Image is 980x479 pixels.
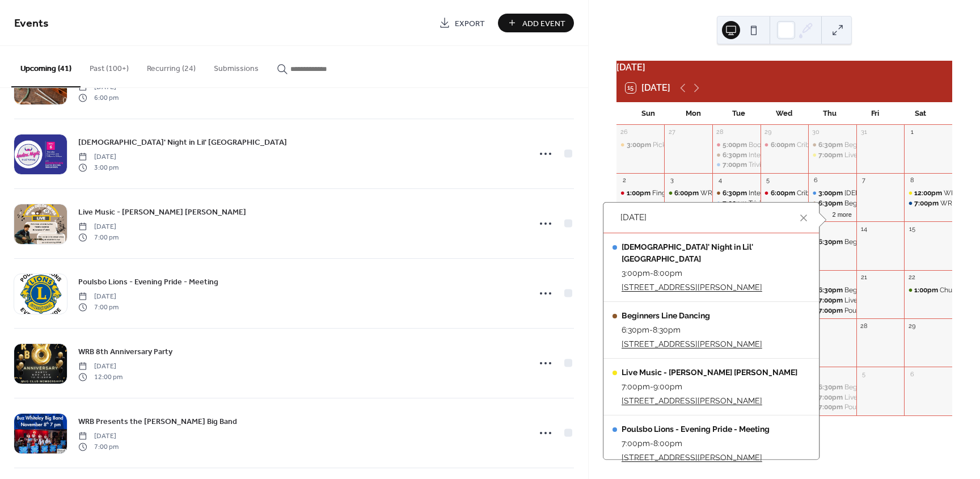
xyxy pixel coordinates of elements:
div: WRB Stitch & Bitch [700,188,761,198]
div: 5 [764,177,772,185]
div: 4 [716,177,724,185]
span: [DATE] [78,152,119,162]
div: Finger Knit a Santa Gnome Class [616,188,665,198]
div: Poulsbo Lions - Evening Pride - Meeting [622,423,770,435]
a: [STREET_ADDRESS][PERSON_NAME] [622,338,762,350]
span: 7:00pm [723,199,749,208]
div: Mon [671,102,716,125]
div: Beginners Line Dancing [808,285,856,295]
span: 6:30pm [622,324,649,336]
span: 6:00pm [674,188,700,198]
div: Beginners Line Dancing [808,383,856,392]
div: Intermediate Line Dancing [712,150,761,160]
div: Poulsbo Lions - Evening Pride - Meeting [808,402,856,412]
div: Poulsbo Lions - Evening Pride - Meeting [808,306,856,316]
div: WRB Stitch & Bitch [664,188,712,198]
span: 7:00pm [914,199,940,208]
span: 6:30pm [723,150,749,160]
span: 7:00pm [622,381,650,393]
a: Live Music - [PERSON_NAME] [PERSON_NAME] [78,205,246,219]
span: 8:00pm [653,438,682,449]
a: Export [430,14,493,32]
div: Cribbage Night [797,140,844,150]
span: [DATE] [78,292,119,302]
div: Sat [898,102,943,125]
div: 5 [860,370,868,379]
div: Cribbage Night [761,188,809,198]
span: 3:00pm [622,267,650,279]
div: 28 [716,128,724,137]
span: Poulsbo Lions - Evening Pride - Meeting [78,276,218,288]
span: 6:00 pm [78,93,119,103]
div: 21 [860,274,868,282]
span: Events [14,12,49,35]
span: 7:00pm [818,150,844,160]
div: [DEMOGRAPHIC_DATA]' Night in Lil' [GEOGRAPHIC_DATA] [622,241,810,265]
div: 8 [907,177,916,185]
div: Intermediate Line Dancing [712,188,761,198]
div: [DATE] [616,61,952,74]
span: 7:00pm [723,160,749,170]
div: 29 [907,322,916,330]
div: Finger Knit a Santa Gnome Class [652,188,755,198]
div: Cribbage Night [761,140,809,150]
button: 2 more [828,209,856,219]
a: [STREET_ADDRESS][PERSON_NAME] [622,452,770,464]
div: 2 [620,177,628,185]
button: 15[DATE] [622,80,674,96]
button: Upcoming (41) [11,46,81,87]
span: 7:00pm [622,438,650,449]
div: Intermediate Line Dancing [749,188,833,198]
div: Beginners Line Dancing [808,199,856,208]
div: Thu [807,102,852,125]
span: 8:30pm [653,324,681,336]
a: WRB 8th Anniversary Party [78,345,172,358]
span: 6:30pm [818,140,844,150]
span: - [650,267,653,279]
div: WRB Presents the Buz Whiteley Big Band [904,199,952,208]
span: 8:00pm [653,267,682,279]
button: Add Event [498,14,574,32]
div: Beginners Line Dancing [844,140,920,150]
div: Trivia Time Live at [GEOGRAPHIC_DATA] [749,199,875,208]
div: Sun [626,102,671,125]
span: 12:00 pm [78,372,122,382]
div: 14 [860,225,868,233]
div: 6 [812,177,820,185]
div: Ladies' Night in Lil' Norway [808,188,856,198]
span: 6:30pm [818,285,844,295]
span: 6:30pm [723,188,749,198]
span: 5:00pm [723,140,749,150]
span: 6:30pm [818,383,844,392]
span: 1:00pm [914,285,940,295]
span: Add Event [522,18,565,30]
div: WRB 8th Anniversary Party [904,188,952,198]
div: Intermediate Line Dancing [749,150,833,160]
span: WRB Presents the [PERSON_NAME] Big Band [78,416,237,428]
button: Submissions [205,46,268,86]
span: [DATE] [78,222,119,232]
div: 22 [907,274,916,282]
div: Boom Street Burgers [749,140,814,150]
div: 30 [812,128,820,137]
a: [STREET_ADDRESS][PERSON_NAME] [622,395,797,407]
span: 6:00pm [771,140,797,150]
span: 7:00pm [818,393,844,402]
div: Live Music - [PERSON_NAME] [844,393,938,402]
div: 26 [620,128,628,137]
span: 7:00pm [818,296,844,305]
a: [DEMOGRAPHIC_DATA]' Night in Lil' [GEOGRAPHIC_DATA] [78,136,287,149]
span: 3:00 pm [78,162,119,173]
a: WRB Presents the [PERSON_NAME] Big Band [78,415,237,428]
div: Pick a Pair of Pumpkins - Paint & Sip [653,140,765,150]
div: 27 [668,128,676,137]
div: Beginners Line Dancing [844,383,920,392]
div: Fri [852,102,898,125]
span: [DATE] [620,211,647,224]
div: Trivia Time Live at [GEOGRAPHIC_DATA] [749,160,875,170]
span: 7:00pm [818,402,844,412]
div: Wed [762,102,807,125]
span: 3:00pm [627,140,653,150]
div: 28 [860,322,868,330]
div: 15 [907,225,916,233]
